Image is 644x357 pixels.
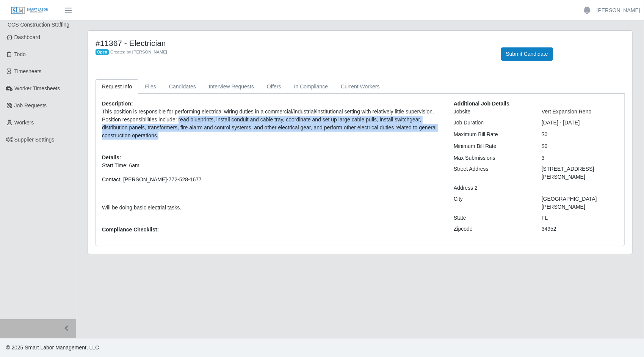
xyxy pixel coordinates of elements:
[96,79,138,94] a: Request Info
[102,162,442,170] p: Start Time: 6am
[536,131,624,138] div: $0
[14,137,55,143] span: Supplier Settings
[501,47,553,61] button: Submit Candidate
[14,51,26,57] span: Todo
[448,154,536,162] div: Max Submissions
[448,108,536,116] div: Jobsite
[14,120,34,126] span: Workers
[536,108,624,116] div: Vert Expansion Reno
[448,165,536,181] div: Street Address
[14,68,42,74] span: Timesheets
[448,225,536,233] div: Zipcode
[14,85,60,91] span: Worker Timesheets
[536,225,624,233] div: 34952
[448,119,536,127] div: Job Duration
[96,38,490,48] h4: #11367 - Electrician
[138,79,163,94] a: Files
[448,184,536,192] div: Address 2
[448,142,536,150] div: Minimum Bill Rate
[202,79,260,94] a: Interview Requests
[448,131,536,138] div: Maximum Bill Rate
[597,6,640,14] a: [PERSON_NAME]
[536,214,624,222] div: FL
[96,49,109,55] span: Open
[6,344,99,351] span: © 2025 Smart Labor Management, LLC
[260,79,288,94] a: Offers
[334,79,386,94] a: Current Workers
[102,204,442,212] p: Will be doing basic electrial tasks.
[536,142,624,150] div: $0
[288,79,335,94] a: In Compliance
[163,79,202,94] a: Candidates
[110,50,167,54] span: Created by [PERSON_NAME]
[11,6,49,15] img: SLM Logo
[14,102,47,109] span: Job Requests
[102,108,442,140] p: This position is responsible for performing electrical wiring duties in a commercial/industrial/i...
[14,34,41,40] span: Dashboard
[102,176,442,184] p: Contact: [PERSON_NAME]-772-528-1677
[536,154,624,162] div: 3
[448,214,536,222] div: State
[536,165,624,181] div: [STREET_ADDRESS][PERSON_NAME]
[536,195,624,211] div: [GEOGRAPHIC_DATA][PERSON_NAME]
[8,22,69,28] span: CCS Construction Staffing
[102,154,121,160] b: Details:
[102,101,133,107] b: Description:
[102,226,159,233] b: Compliance Checklist:
[448,195,536,211] div: City
[536,119,624,127] div: [DATE] - [DATE]
[454,101,509,107] b: Additional Job Details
